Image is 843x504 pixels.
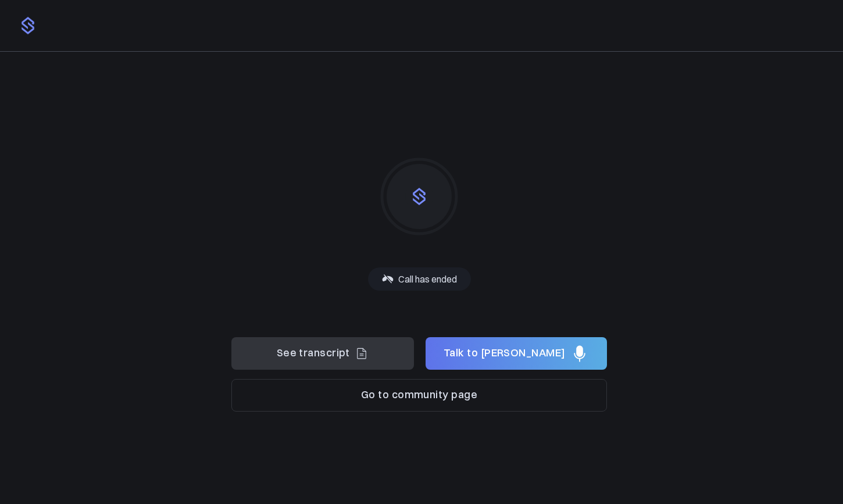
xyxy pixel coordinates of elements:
img: logo.png [19,16,37,35]
button: Go to community page [231,379,607,412]
button: Talk to [PERSON_NAME] [426,337,607,370]
button: See transcript [231,337,414,370]
span: Talk to [PERSON_NAME] [444,345,565,362]
span: See transcript [277,345,350,362]
p: Call has ended [398,272,457,286]
a: Go to community page [231,389,607,401]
